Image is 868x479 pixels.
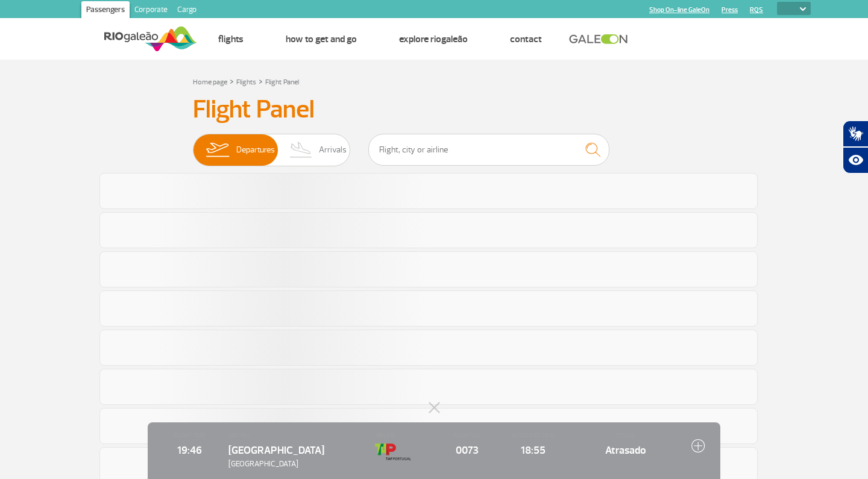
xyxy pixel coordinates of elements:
[375,431,429,440] span: AIRLINE
[228,431,363,440] span: DESTINY
[218,33,244,45] a: Flights
[843,121,868,147] button: Abrir tradutor de língua de sinais.
[506,431,560,440] span: ESTIMATED TIME
[193,78,227,87] a: Home page
[750,6,763,14] a: RQS
[236,78,256,87] a: Flights
[286,33,357,45] a: How to get and go
[81,1,130,20] a: Passengers
[163,431,216,440] span: FLIGHT TIME
[228,459,363,470] span: [GEOGRAPHIC_DATA]
[193,95,675,125] h3: Flight Panel
[265,78,299,87] a: Flight Panel
[399,33,468,45] a: Explore RIOgaleão
[319,134,347,166] span: Arrivals
[441,442,494,458] span: 0073
[722,6,738,14] a: Press
[368,134,609,166] input: Flight, city or airline
[843,147,868,174] button: Abrir recursos assistivos.
[259,74,263,88] a: >
[228,443,324,457] span: [GEOGRAPHIC_DATA]
[130,1,172,20] a: Corporate
[649,6,709,14] a: Shop On-line GaleOn
[843,121,868,174] div: Plugin de acessibilidade da Hand Talk.
[172,1,201,20] a: Cargo
[506,442,560,458] span: 18:55
[283,134,319,166] img: slider-desembarque
[236,134,275,166] span: Departures
[230,74,234,88] a: >
[572,431,679,440] span: STATUS
[441,431,494,440] span: FLIGHT NO.
[198,134,236,166] img: slider-embarque
[572,442,679,458] span: Atrasado
[163,442,216,458] span: 19:46
[510,33,542,45] a: Contact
